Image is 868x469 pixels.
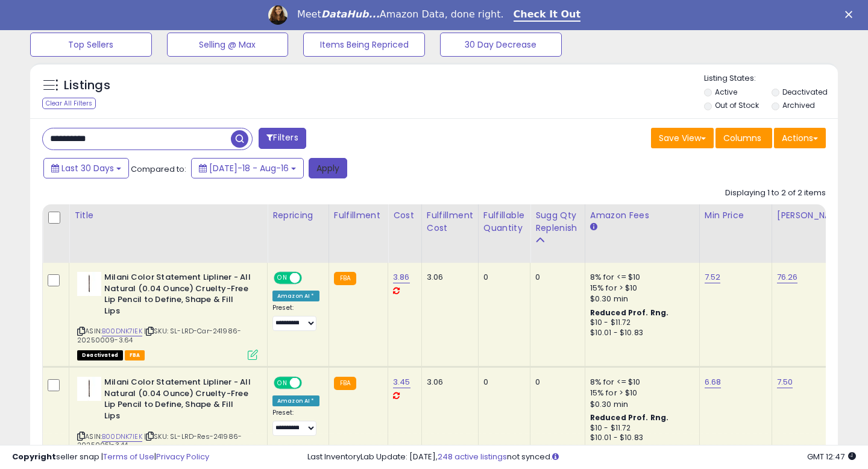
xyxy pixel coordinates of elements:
[715,87,737,97] label: Active
[321,8,380,20] i: DataHub...
[483,272,521,283] div: 0
[64,77,110,94] h5: Listings
[77,272,258,359] div: ASIN:
[777,376,793,388] a: 7.50
[309,158,347,178] button: Apply
[774,128,826,148] button: Actions
[590,318,690,328] div: $10 - $11.72
[535,272,576,283] div: 0
[590,222,597,233] small: Amazon Fees.
[167,33,289,57] button: Selling @ Max
[590,283,690,294] div: 15% for > $10
[590,272,690,283] div: 8% for <= $10
[191,158,304,178] button: [DATE]-18 - Aug-16
[77,326,241,344] span: | SKU: SL-LRD-Car-241986-20250009-3.64
[705,209,767,222] div: Min Price
[268,5,288,25] img: Profile image for Georgie
[777,209,849,222] div: [PERSON_NAME]
[590,399,690,410] div: $0.30 min
[272,409,319,436] div: Preset:
[704,73,838,84] p: Listing States:
[715,100,759,110] label: Out of Stock
[125,350,145,360] span: FBA
[705,376,722,388] a: 6.68
[334,272,356,285] small: FBA
[275,273,290,283] span: ON
[272,209,324,222] div: Repricing
[131,163,186,175] span: Compared to:
[651,128,714,148] button: Save View
[43,158,129,178] button: Last 30 Days
[77,272,101,296] img: 21mafK1kqzL._SL40_.jpg
[307,452,856,463] div: Last InventoryLab Update: [DATE], not synced.
[782,100,815,110] label: Archived
[590,328,690,338] div: $10.01 - $10.83
[393,271,410,283] a: 3.86
[74,209,262,222] div: Title
[393,376,410,388] a: 3.45
[777,271,798,283] a: 76.26
[272,304,319,331] div: Preset:
[723,132,761,144] span: Columns
[259,128,306,149] button: Filters
[440,33,562,57] button: 30 Day Decrease
[300,273,319,283] span: OFF
[514,8,581,22] a: Check It Out
[725,187,826,199] div: Displaying 1 to 2 of 2 items
[427,272,469,283] div: 3.06
[30,33,152,57] button: Top Sellers
[61,162,114,174] span: Last 30 Days
[77,350,123,360] span: All listings that are unavailable for purchase on Amazon for any reason other than out-of-stock
[483,377,521,388] div: 0
[303,33,425,57] button: Items Being Repriced
[300,378,319,388] span: OFF
[715,128,772,148] button: Columns
[334,377,356,390] small: FBA
[590,412,669,423] b: Reduced Prof. Rng.
[427,209,473,234] div: Fulfillment Cost
[590,423,690,433] div: $10 - $11.72
[590,388,690,398] div: 15% for > $10
[393,209,417,222] div: Cost
[12,452,209,463] div: seller snap | |
[102,326,142,336] a: B00DNK7IEK
[438,451,507,462] a: 248 active listings
[104,272,251,319] b: Milani Color Statement Lipliner - All Natural (0.04 Ounce) Cruelty-Free Lip Pencil to Define, Sha...
[535,377,576,388] div: 0
[77,432,242,450] span: | SKU: SL-LRD-Res-241986-20250051-3.44
[590,209,694,222] div: Amazon Fees
[272,395,319,406] div: Amazon AI *
[12,451,56,462] strong: Copyright
[77,377,101,401] img: 21mafK1kqzL._SL40_.jpg
[590,377,690,388] div: 8% for <= $10
[156,451,209,462] a: Privacy Policy
[334,209,383,222] div: Fulfillment
[42,98,96,109] div: Clear All Filters
[782,87,828,97] label: Deactivated
[590,294,690,304] div: $0.30 min
[102,432,142,442] a: B00DNK7IEK
[590,307,669,318] b: Reduced Prof. Rng.
[103,451,154,462] a: Terms of Use
[530,204,585,263] th: Please note that this number is a calculation based on your required days of coverage and your ve...
[275,378,290,388] span: ON
[483,209,525,234] div: Fulfillable Quantity
[845,11,857,18] div: Close
[427,377,469,388] div: 3.06
[297,8,504,20] div: Meet Amazon Data, done right.
[104,377,251,424] b: Milani Color Statement Lipliner - All Natural (0.04 Ounce) Cruelty-Free Lip Pencil to Define, Sha...
[209,162,289,174] span: [DATE]-18 - Aug-16
[705,271,721,283] a: 7.52
[272,291,319,301] div: Amazon AI *
[535,209,580,234] div: Sugg Qty Replenish
[807,451,856,462] span: 2025-09-16 12:47 GMT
